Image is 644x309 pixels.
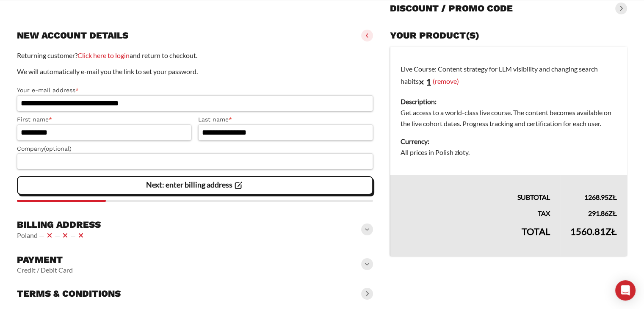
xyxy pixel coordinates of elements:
label: Last name [198,115,373,124]
vaadin-button: Next: enter billing address [17,176,373,195]
h3: Terms & conditions [17,288,121,300]
th: Subtotal [390,175,560,203]
dt: Currency: [401,136,617,147]
th: Total [390,219,560,256]
vaadin-horizontal-layout: Poland — — — [17,230,101,240]
h3: New account details [17,30,128,41]
span: zł [608,193,617,201]
span: (optional) [44,145,72,152]
label: Your e-mail address [17,86,373,95]
span: zł [608,209,617,217]
h3: Discount / promo code [390,3,513,14]
strong: × 1 [419,76,431,88]
span: zł [605,226,617,237]
vaadin-horizontal-layout: Credit / Debit Card [17,266,73,274]
bdi: 1560.81 [570,226,617,237]
a: (remove) [433,77,459,85]
th: Tax [390,203,560,219]
div: Open Intercom Messenger [615,280,636,301]
dd: Get access to a world-class live course. The content becomes available on the live cohort dates. ... [401,107,617,129]
td: Live Course: Content strategy for LLM visibility and changing search habits [390,47,627,175]
label: Company [17,144,373,154]
dt: Description: [401,96,617,107]
h3: Billing address [17,219,101,231]
h3: Payment [17,254,73,266]
p: We will automatically e-mail you the link to set your password. [17,66,373,77]
label: First name [17,115,191,124]
bdi: 1268.95 [584,193,617,201]
bdi: 291.86 [588,209,617,217]
a: Click here to login [77,51,130,59]
p: Returning customer? and return to checkout. [17,50,373,61]
dd: All prices in Polish złoty. [401,147,617,158]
